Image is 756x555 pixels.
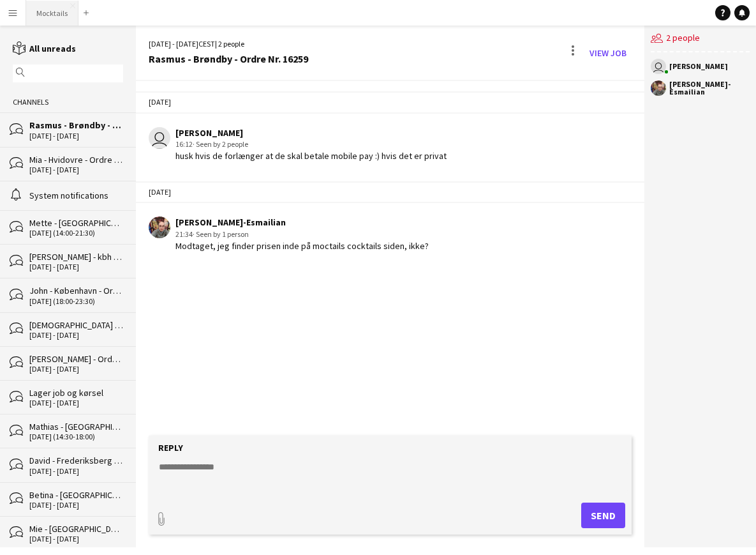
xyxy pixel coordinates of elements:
[29,262,123,271] div: [DATE] - [DATE]
[29,455,123,466] div: David - Frederiksberg - Ordre Nr. 16038
[29,119,123,131] div: Rasmus - Brøndby - Ordre Nr. 16259
[175,240,429,252] div: Modtaget, jeg finder prisen inde på moctails cocktails siden, ikke?
[29,399,123,407] div: [DATE] - [DATE]
[29,190,123,201] div: System notifications
[136,181,644,203] div: [DATE]
[26,1,78,26] button: Mocktails
[29,251,123,262] div: [PERSON_NAME] - kbh kørsel til location - Ordre Nr. 15871
[581,503,625,528] button: Send
[29,285,123,296] div: John - København - Ordre Nr. 14995
[175,127,447,139] div: [PERSON_NAME]
[29,331,123,340] div: [DATE] - [DATE]
[29,467,123,476] div: [DATE] - [DATE]
[29,297,123,306] div: [DATE] (18:00-23:30)
[29,217,123,229] div: Mette - [GEOGRAPHIC_DATA] - Ordre Nr. 16298
[29,365,123,374] div: [DATE] - [DATE]
[29,229,123,238] div: [DATE] (14:00-21:30)
[669,63,728,70] div: [PERSON_NAME]
[29,387,123,399] div: Lager job og kørsel
[29,319,123,331] div: [DEMOGRAPHIC_DATA] - Svendborg - Ordre Nr. 12836
[29,489,123,501] div: Betina - [GEOGRAPHIC_DATA] - Ordre Nr. 16155
[198,39,215,49] span: CEST
[193,139,248,149] span: · Seen by 2 people
[584,43,632,63] a: View Job
[29,353,123,365] div: [PERSON_NAME] - Ordre Nr. 15128
[158,442,183,453] label: Reply
[149,38,308,50] div: [DATE] - [DATE] | 2 people
[669,80,750,96] div: [PERSON_NAME]-Esmailian
[29,523,123,535] div: Mie - [GEOGRAPHIC_DATA] - Ordre Nr. 15671
[175,217,429,228] div: [PERSON_NAME]-Esmailian
[13,43,76,54] a: All unreads
[651,26,750,52] div: 2 people
[175,150,447,162] div: husk hvis de forlænger at de skal betale mobile pay :) hvis det er privat
[136,91,644,113] div: [DATE]
[175,139,447,150] div: 16:12
[29,165,123,174] div: [DATE] - [DATE]
[29,421,123,432] div: Mathias - [GEOGRAPHIC_DATA] - Ordre Nr. 15889
[29,501,123,510] div: [DATE] - [DATE]
[175,229,429,240] div: 21:34
[29,535,123,544] div: [DATE] - [DATE]
[193,229,249,239] span: · Seen by 1 person
[149,53,308,65] div: Rasmus - Brøndby - Ordre Nr. 16259
[29,154,123,165] div: Mia - Hvidovre - Ordre Nr. 16370
[29,432,123,441] div: [DATE] (14:30-18:00)
[29,132,123,141] div: [DATE] - [DATE]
